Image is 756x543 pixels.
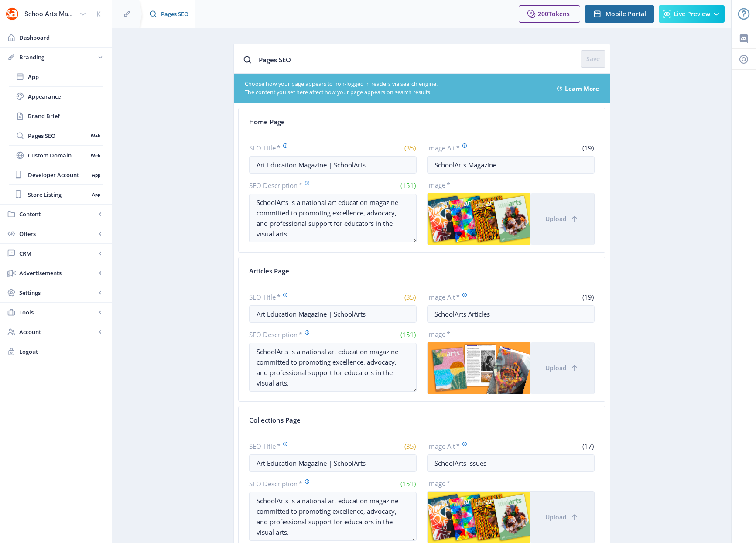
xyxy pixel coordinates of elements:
span: (35) [403,293,417,301]
span: Store Listing [28,190,89,199]
span: Brand Brief [28,112,103,120]
a: Developer AccountApp [9,165,103,184]
label: Image Alt [427,441,507,451]
span: (151) [399,479,417,488]
nb-badge: Web [88,131,103,140]
nb-badge: App [89,190,103,199]
button: Live Preview [659,5,725,23]
span: Developer Account [28,171,89,179]
span: (151) [399,181,417,190]
a: Brand Brief [9,106,103,126]
label: SEO Description [249,181,329,190]
span: Tools [19,308,96,317]
button: Upload [530,342,594,394]
span: Branding [19,53,96,61]
span: CRM [19,249,96,258]
a: Appearance [9,87,103,106]
nb-badge: App [89,171,103,179]
span: Pages SEO [161,10,188,18]
div: Choose how your page appears to non-logged in readers via search engine. The content you set here... [245,80,547,97]
a: Pages SEOWeb [9,126,103,145]
a: Custom DomainWeb [9,146,103,165]
span: Offers [19,229,96,238]
nb-badge: Web [88,151,103,160]
img: properties.app_icon.png [5,7,19,21]
span: Mobile Portal [605,10,646,17]
span: Upload [545,514,567,521]
span: Custom Domain [28,151,88,160]
span: (19) [581,293,595,301]
button: 200Tokens [519,5,580,23]
div: SchoolArts Magazine [24,4,76,24]
a: App [9,67,103,86]
label: Image Alt [427,143,507,153]
label: SEO Description [249,479,329,488]
label: Image [427,479,588,488]
span: Content [19,210,96,219]
h5: Pages SEO [259,53,291,67]
span: (19) [581,143,595,152]
span: Live Preview [674,10,710,17]
span: Tokens [548,10,570,18]
input: Enter SEO Title [249,454,417,472]
span: Pages SEO [28,131,88,140]
div: Articles Page [249,264,595,278]
label: SEO Title [249,143,329,153]
label: Image [427,330,588,338]
a: Learn More [565,84,599,93]
span: Advertisements [19,269,96,277]
span: (17) [581,442,595,451]
span: Appearance [28,92,103,101]
button: Upload [530,492,594,543]
input: Enter Image Alt Text [427,156,595,174]
span: Upload [545,215,567,222]
span: (35) [403,442,417,451]
label: Image [427,181,588,189]
label: SEO Description [249,330,329,339]
div: Home Page [249,115,595,129]
span: (151) [399,330,417,339]
span: Account [19,328,96,336]
button: Mobile Portal [585,5,654,23]
span: Settings [19,288,96,297]
label: SEO Title [249,292,329,302]
input: Enter Image Alt Text [427,305,595,323]
input: Enter SEO Title [249,156,417,174]
input: Enter SEO Title [249,305,417,323]
span: Logout [19,347,105,356]
a: Store ListingApp [9,185,103,204]
span: Upload [545,365,567,372]
input: Enter Image Alt Text [427,454,595,472]
span: Dashboard [19,33,105,42]
button: Upload [530,193,594,245]
span: App [28,72,103,81]
div: Collections Page [249,413,595,427]
button: Save [581,50,605,68]
span: (35) [403,143,417,152]
label: Image Alt [427,292,507,302]
label: SEO Title [249,441,329,451]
